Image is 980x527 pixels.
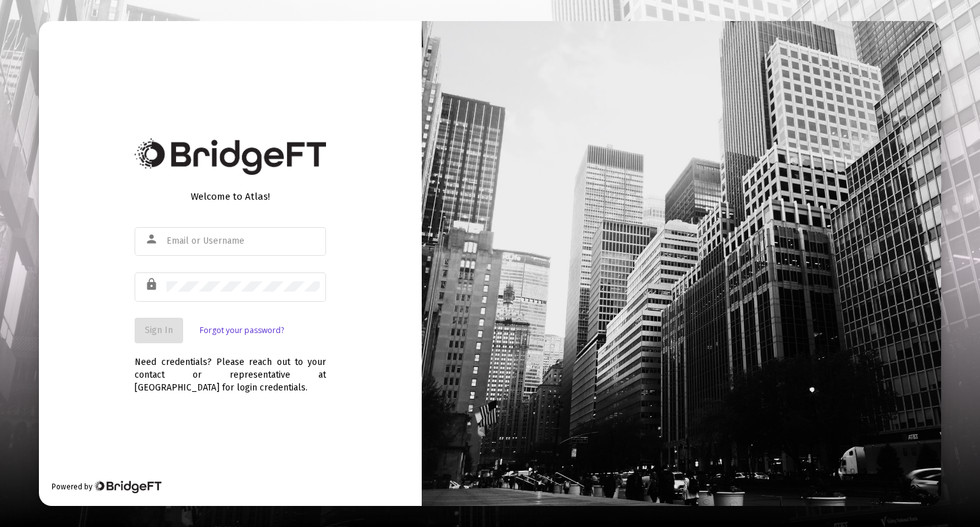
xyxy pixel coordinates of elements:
img: Bridge Financial Technology Logo [94,480,161,493]
div: Powered by [52,480,161,493]
img: Bridge Financial Technology Logo [135,138,326,175]
input: Email or Username [167,236,320,246]
div: Need credentials? Please reach out to your contact or representative at [GEOGRAPHIC_DATA] for log... [135,343,326,394]
mat-icon: lock [145,277,160,292]
mat-icon: person [145,232,160,247]
a: Forgot your password? [200,324,284,337]
button: Sign In [135,318,183,343]
span: Sign In [145,325,173,336]
div: Welcome to Atlas! [135,190,326,203]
